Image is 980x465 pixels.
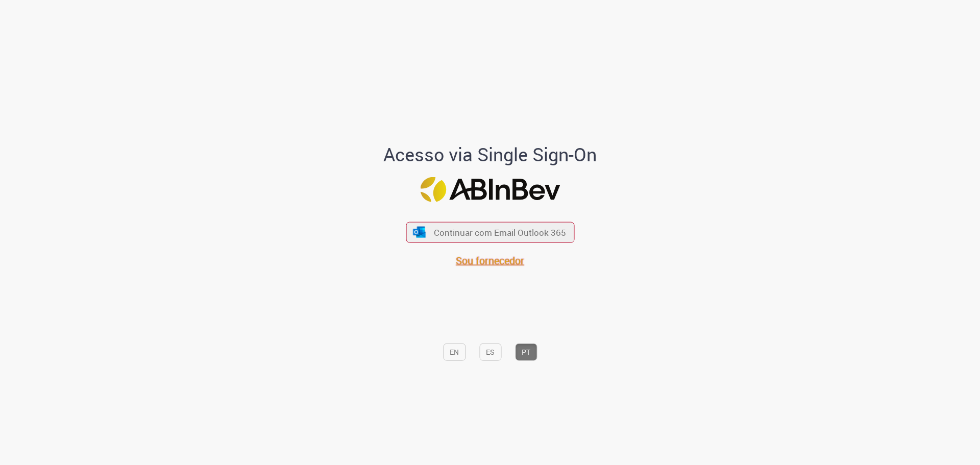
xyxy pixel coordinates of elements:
button: PT [515,343,537,360]
a: Sou fornecedor [456,254,524,267]
button: ícone Azure/Microsoft 360 Continuar com Email Outlook 365 [406,222,574,242]
button: EN [443,343,465,360]
button: ES [479,343,501,360]
h1: Acesso via Single Sign-On [349,144,632,165]
img: Logo ABInBev [420,177,560,202]
img: ícone Azure/Microsoft 360 [412,227,427,237]
span: Continuar com Email Outlook 365 [434,227,566,238]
